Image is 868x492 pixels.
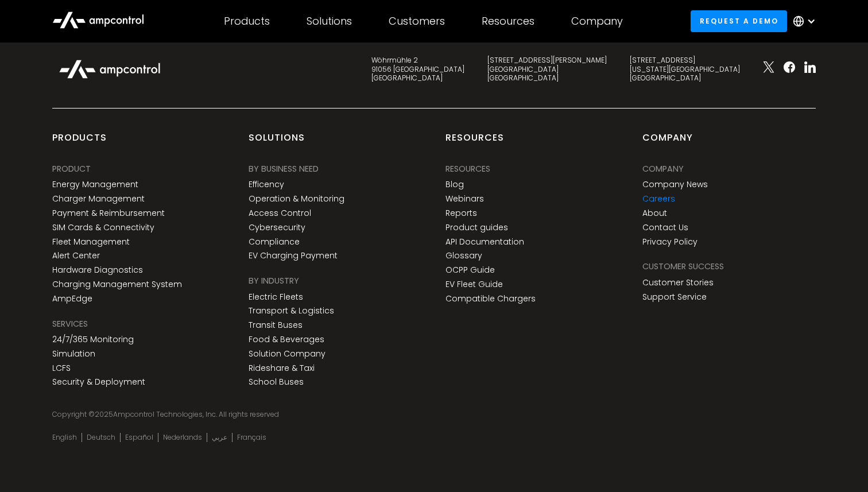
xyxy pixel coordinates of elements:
[52,294,92,304] a: AmpEdge
[249,223,305,233] a: Cybersecurity
[95,409,113,419] span: 2025
[52,208,165,218] a: Payment & Reimbursement
[389,15,445,28] div: Customers
[445,265,495,275] a: OCPP Guide
[249,335,324,344] a: Food & Beverages
[212,433,227,442] a: عربي
[307,15,352,28] div: Solutions
[249,306,334,316] a: Transport & Logistics
[249,292,303,302] a: Electric Fleets
[52,377,145,387] a: Security & Deployment
[52,194,145,204] a: Charger Management
[630,56,740,83] div: [STREET_ADDRESS] [US_STATE][GEOGRAPHIC_DATA] [GEOGRAPHIC_DATA]
[52,131,107,153] div: products
[249,320,303,330] a: Transit Buses
[249,349,325,359] a: Solution Company
[52,317,88,330] div: SERVICES
[571,15,623,28] div: Company
[237,433,266,442] a: Français
[52,223,154,233] a: SIM Cards & Connectivity
[445,131,504,153] div: Resources
[249,131,305,153] div: Solutions
[371,56,464,83] div: Wöhrmühle 2 91056 [GEOGRAPHIC_DATA] [GEOGRAPHIC_DATA]
[487,56,607,83] div: [STREET_ADDRESS][PERSON_NAME] [GEOGRAPHIC_DATA] [GEOGRAPHIC_DATA]
[249,363,315,373] a: Rideshare & Taxi
[249,377,304,387] a: School Buses
[163,433,202,442] a: Nederlands
[52,349,95,359] a: Simulation
[642,278,714,288] a: Customer Stories
[249,274,299,287] div: BY INDUSTRY
[125,433,153,442] a: Español
[52,237,130,247] a: Fleet Management
[642,237,697,247] a: Privacy Policy
[642,131,693,153] div: Company
[642,162,684,175] div: Company
[445,180,464,189] a: Blog
[249,208,311,218] a: Access Control
[87,433,115,442] a: Deutsch
[249,180,284,189] a: Efficency
[642,292,707,302] a: Support Service
[52,180,138,189] a: Energy Management
[52,433,77,442] a: English
[445,208,477,218] a: Reports
[445,280,503,289] a: EV Fleet Guide
[249,162,319,175] div: BY BUSINESS NEED
[52,53,167,84] img: Ampcontrol Logo
[642,208,667,218] a: About
[445,251,482,261] a: Glossary
[642,260,724,273] div: Customer success
[445,194,484,204] a: Webinars
[249,251,338,261] a: EV Charging Payment
[52,335,134,344] a: 24/7/365 Monitoring
[224,15,270,28] div: Products
[691,10,787,32] a: Request a demo
[482,15,534,28] div: Resources
[52,162,91,175] div: PRODUCT
[642,223,688,233] a: Contact Us
[642,194,675,204] a: Careers
[52,251,100,261] a: Alert Center
[52,265,143,275] a: Hardware Diagnostics
[249,237,300,247] a: Compliance
[445,223,508,233] a: Product guides
[445,294,536,304] a: Compatible Chargers
[52,363,71,373] a: LCFS
[249,194,344,204] a: Operation & Monitoring
[642,180,708,189] a: Company News
[445,162,490,175] div: Resources
[52,280,182,289] a: Charging Management System
[445,237,524,247] a: API Documentation
[52,410,816,419] div: Copyright © Ampcontrol Technologies, Inc. All rights reserved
